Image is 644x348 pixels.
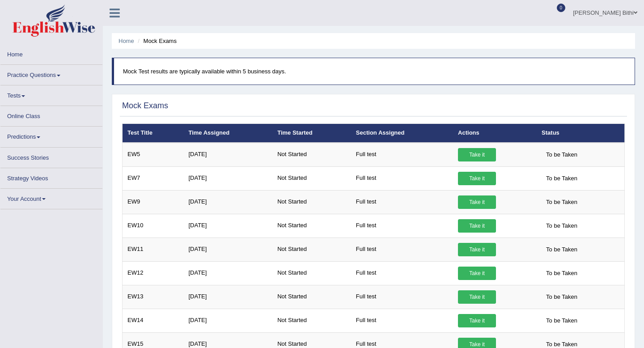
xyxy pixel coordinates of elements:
th: Test Title [123,124,184,143]
td: Not Started [272,190,351,214]
td: [DATE] [183,166,272,190]
td: [DATE] [183,143,272,167]
td: Not Started [272,143,351,167]
td: Full test [351,261,453,285]
span: To be Taken [542,314,582,327]
a: Strategy Videos [0,168,102,186]
span: To be Taken [542,267,582,280]
a: Take it [458,243,496,256]
td: [DATE] [183,238,272,261]
span: To be Taken [542,290,582,304]
span: To be Taken [542,172,582,185]
a: Predictions [0,127,102,144]
a: Home [119,38,134,44]
span: To be Taken [542,219,582,233]
span: To be Taken [542,148,582,161]
td: Full test [351,190,453,214]
td: [DATE] [183,285,272,309]
td: Full test [351,309,453,332]
td: Full test [351,285,453,309]
td: EW10 [123,214,184,238]
th: Section Assigned [351,124,453,143]
a: Take it [458,314,496,327]
h2: Mock Exams [122,102,168,110]
td: Full test [351,214,453,238]
a: Take it [458,172,496,185]
span: To be Taken [542,195,582,209]
td: EW7 [123,166,184,190]
td: Not Started [272,166,351,190]
td: EW12 [123,261,184,285]
td: EW13 [123,285,184,309]
a: Take it [458,267,496,280]
th: Status [537,124,624,143]
span: To be Taken [542,243,582,256]
p: Mock Test results are typically available within 5 business days. [123,67,626,76]
td: Not Started [272,261,351,285]
a: Home [0,44,102,62]
td: EW9 [123,190,184,214]
td: Full test [351,166,453,190]
a: Take it [458,290,496,304]
li: Mock Exams [136,37,177,45]
th: Time Started [272,124,351,143]
td: EW11 [123,238,184,261]
td: [DATE] [183,309,272,332]
th: Time Assigned [183,124,272,143]
a: Success Stories [0,148,102,165]
span: 0 [557,4,566,12]
td: Not Started [272,285,351,309]
a: Take it [458,195,496,209]
td: Not Started [272,309,351,332]
td: [DATE] [183,214,272,238]
td: EW14 [123,309,184,332]
td: Full test [351,143,453,167]
td: Full test [351,238,453,261]
td: Not Started [272,214,351,238]
a: Practice Questions [0,65,102,82]
a: Tests [0,85,102,103]
td: [DATE] [183,190,272,214]
a: Take it [458,219,496,233]
td: Not Started [272,238,351,261]
a: Online Class [0,106,102,123]
a: Take it [458,148,496,161]
td: EW5 [123,143,184,167]
td: [DATE] [183,261,272,285]
th: Actions [453,124,537,143]
a: Your Account [0,189,102,206]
